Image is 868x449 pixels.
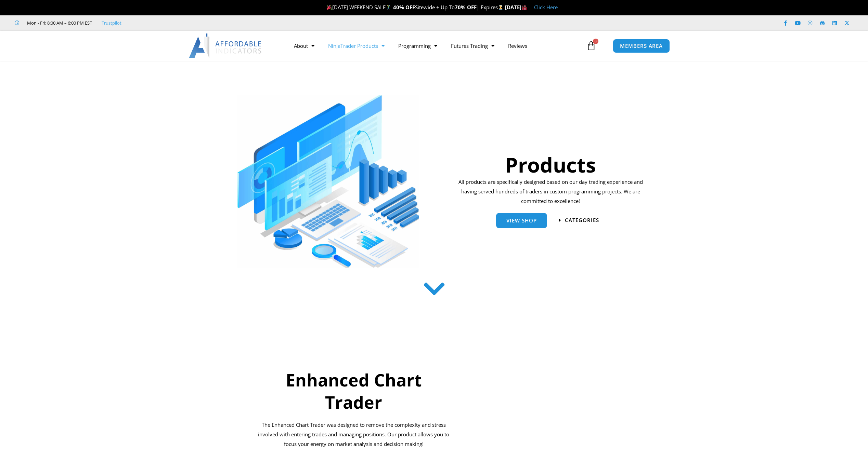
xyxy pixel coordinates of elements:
a: 0 [576,36,606,56]
a: About [287,38,321,54]
span: View Shop [506,218,537,223]
nav: Menu [287,38,585,54]
img: ProductsSection scaled | Affordable Indicators – NinjaTrader [237,95,419,268]
p: All products are specifically designed based on our day trading experience and having served hund... [456,177,645,206]
strong: 70% OFF [455,4,477,11]
h2: Enhanced Chart Trader [257,369,451,413]
span: [DATE] WEEKEND SALE Sitewide + Up To | Expires [325,4,505,11]
a: Trustpilot [102,19,121,27]
a: MEMBERS AREA [613,39,670,53]
a: Click Here [534,4,558,11]
a: Programming [391,38,444,54]
strong: 40% OFF [393,4,415,11]
img: 🎉 [327,5,332,10]
img: 🏌️‍♂️ [386,5,391,10]
span: Mon - Fri: 8:00 AM – 6:00 PM EST [25,19,92,27]
img: LogoAI | Affordable Indicators – NinjaTrader [189,33,262,58]
strong: [DATE] [505,4,527,11]
span: categories [565,218,599,223]
a: NinjaTrader Products [321,38,391,54]
img: 🏭 [522,5,527,10]
a: Reviews [501,38,534,54]
img: ⌛ [498,5,503,10]
p: The Enhanced Chart Trader was designed to remove the complexity and stress involved with entering... [257,420,451,449]
a: Futures Trading [444,38,501,54]
span: MEMBERS AREA [620,43,663,49]
h1: Products [456,150,645,179]
a: categories [559,218,599,223]
a: View Shop [496,213,547,228]
span: 0 [593,39,598,44]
